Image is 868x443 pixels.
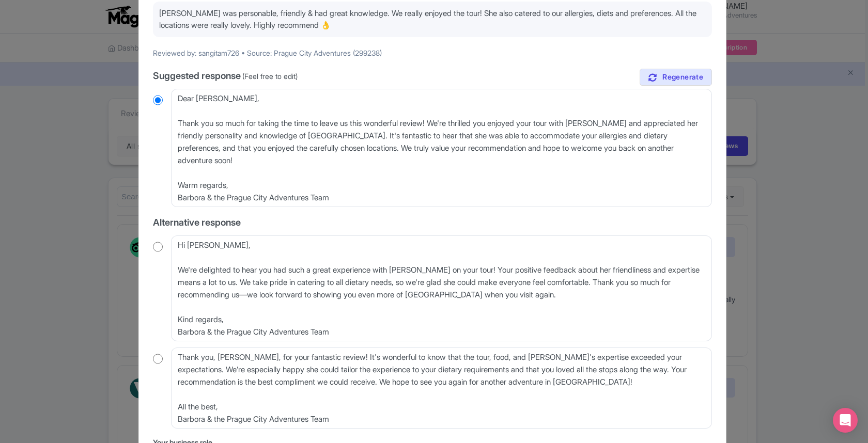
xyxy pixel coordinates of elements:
p: [PERSON_NAME] was personable, friendly & had great knowledge. We really enjoyed the tour! She als... [159,8,706,31]
span: Suggested response [153,70,241,81]
span: Regenerate [662,72,703,82]
textarea: Hi [PERSON_NAME], We're delighted to hear you had such a great experience with [PERSON_NAME] on y... [171,235,712,341]
span: Alternative response [153,217,241,228]
span: (Feel free to edit) [242,72,298,81]
a: Regenerate [640,69,712,86]
textarea: Thank you, [PERSON_NAME], for your fantastic review! It's wonderful to know that the tour, food, ... [171,347,712,429]
div: Open Intercom Messenger [833,408,858,433]
p: Reviewed by: sangitam726 • Source: Prague City Adventures (299238) [153,48,712,58]
textarea: Dear [PERSON_NAME], Thank you so much for taking the time to leave us this wonderful review! We'r... [171,89,712,207]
